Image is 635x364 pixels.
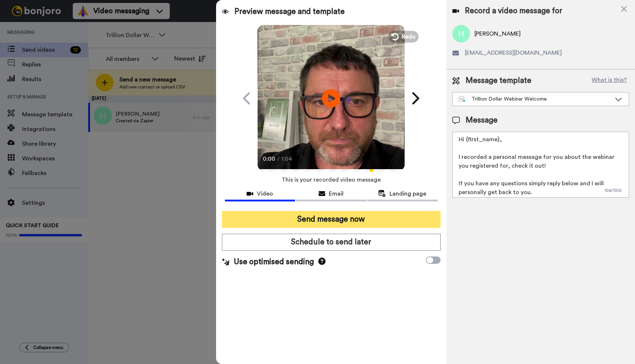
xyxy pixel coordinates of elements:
img: nextgen-template.svg [459,97,466,102]
span: Landing page [390,189,426,198]
textarea: Hi {first_name}, I recorded a personal message for you about the webinar you registered for, chec... [452,132,629,198]
span: 0:00 [263,154,276,163]
div: Trillion Dollar Webinar Welcome [459,95,611,103]
span: / [277,154,280,163]
span: Video [257,189,273,198]
span: This is your recorded video message [281,172,381,188]
span: Message template [466,75,531,86]
span: Message [466,115,498,126]
button: Send message now [222,211,441,228]
button: Schedule to send later [222,234,441,251]
button: What is this? [589,75,629,86]
span: Email [329,189,344,198]
span: [EMAIL_ADDRESS][DOMAIN_NAME] [465,48,562,57]
span: 1:04 [281,154,294,163]
span: Use optimised sending [234,256,314,267]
